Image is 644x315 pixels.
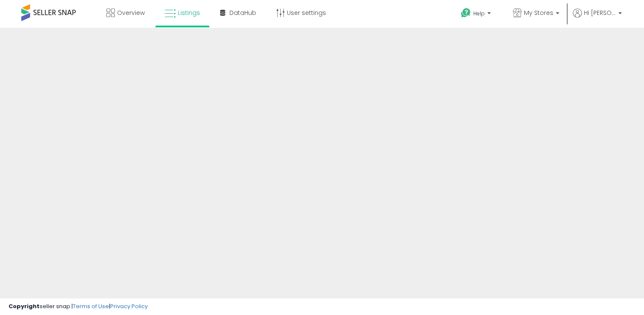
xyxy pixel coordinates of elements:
strong: Copyright [9,302,40,310]
span: My Stores [524,9,553,17]
a: Terms of Use [73,302,109,310]
a: Privacy Policy [110,302,148,310]
span: Listings [178,9,200,17]
span: Help [473,10,485,17]
a: Hi [PERSON_NAME] [573,9,622,28]
a: Help [454,1,499,28]
span: Overview [117,9,145,17]
span: DataHub [229,9,256,17]
div: seller snap | | [9,303,148,311]
span: Hi [PERSON_NAME] [584,9,616,17]
i: Get Help [461,8,471,18]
